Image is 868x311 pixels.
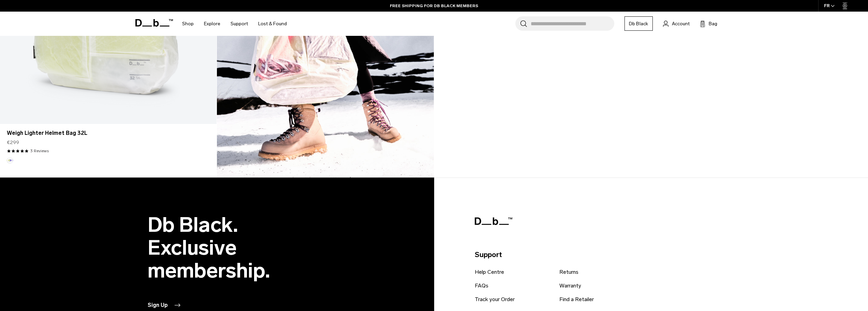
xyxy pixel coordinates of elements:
[663,19,690,28] a: Account
[7,129,210,137] a: Weigh Lighter Helmet Bag 32L
[700,19,717,28] button: Bag
[672,20,690,27] span: Account
[390,3,478,9] a: FREE SHIPPING FOR DB BLACK MEMBERS
[559,268,578,276] a: Returns
[204,12,220,36] a: Explore
[7,157,13,164] button: Aurora
[148,213,332,282] h2: Db Black. Exclusive membership.
[559,295,594,303] a: Find a Retailer
[475,282,488,290] a: FAQs
[231,12,248,36] a: Support
[624,16,653,31] a: Db Black
[475,295,515,303] a: Track your Order
[182,12,194,36] a: Shop
[475,268,504,276] a: Help Centre
[258,12,287,36] a: Lost & Found
[709,20,717,27] span: Bag
[559,282,581,290] a: Warranty
[475,249,713,260] p: Support
[148,301,181,309] button: Sign Up
[177,12,292,36] nav: Main Navigation
[7,139,19,146] span: €299
[30,148,49,154] a: 3 reviews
